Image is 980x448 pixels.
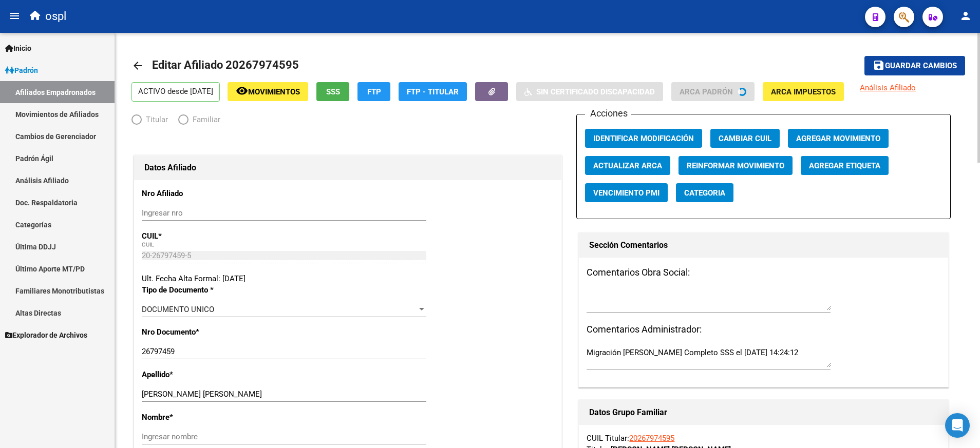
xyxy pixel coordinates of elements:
[885,62,957,71] span: Guardar cambios
[228,82,308,101] button: Movimientos
[236,85,248,97] mat-icon: remove_red_eye
[142,284,266,296] p: Tipo de Documento *
[152,59,299,71] span: Editar Afiliado 20267974595
[676,183,733,202] button: Categoria
[142,369,266,380] p: Apellido
[367,87,381,96] span: FTP
[585,156,670,175] button: Actualizar ARCA
[809,161,880,170] span: Agregar Etiqueta
[873,59,885,71] mat-icon: save
[587,265,940,280] h3: Comentarios Obra Social:
[763,82,844,101] button: ARCA Impuestos
[536,87,655,96] span: Sin Certificado Discapacidad
[593,188,659,198] span: Vencimiento PMI
[248,87,300,96] span: Movimientos
[8,10,21,22] mat-icon: menu
[801,156,889,175] button: Agregar Etiqueta
[142,188,266,199] p: Nro Afiliado
[5,43,31,54] span: Inicio
[142,273,554,284] div: Ult. Fecha Alta Formal: [DATE]
[326,87,340,96] span: SSS
[585,106,631,121] h3: Acciones
[864,56,965,75] button: Guardar cambios
[144,160,551,176] h1: Datos Afiliado
[399,82,467,101] button: FTP - Titular
[771,87,836,96] span: ARCA Impuestos
[5,329,87,341] span: Explorador de Archivos
[407,87,459,96] span: FTP - Titular
[316,82,349,101] button: SSS
[516,82,663,101] button: Sin Certificado Discapacidad
[142,412,266,423] p: Nombre
[45,5,66,28] span: ospl
[142,230,266,242] p: CUIL
[796,134,880,143] span: Agregar Movimiento
[142,326,266,338] p: Nro Documento
[671,82,755,101] button: ARCA Padrón
[680,87,733,96] span: ARCA Padrón
[860,83,916,92] span: Análisis Afiliado
[679,156,793,175] button: Reinformar Movimiento
[142,114,168,125] span: Titular
[959,10,972,22] mat-icon: person
[593,161,662,170] span: Actualizar ARCA
[189,114,220,125] span: Familiar
[131,60,144,72] mat-icon: arrow_back
[585,129,702,148] button: Identificar Modificación
[719,134,771,143] span: Cambiar CUIL
[945,413,970,438] div: Open Intercom Messenger
[788,129,889,148] button: Agregar Movimiento
[587,322,940,337] h3: Comentarios Administrador:
[5,65,38,76] span: Padrón
[710,129,780,148] button: Cambiar CUIL
[585,183,668,202] button: Vencimiento PMI
[131,117,231,126] mat-radio-group: Elija una opción
[589,404,938,421] h1: Datos Grupo Familiar
[131,82,220,102] p: ACTIVO desde [DATE]
[142,305,214,314] span: DOCUMENTO UNICO
[687,161,784,170] span: Reinformar Movimiento
[593,134,694,143] span: Identificar Modificación
[357,82,390,101] button: FTP
[629,434,674,443] a: 20267974595
[684,188,725,198] span: Categoria
[589,237,938,254] h1: Sección Comentarios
